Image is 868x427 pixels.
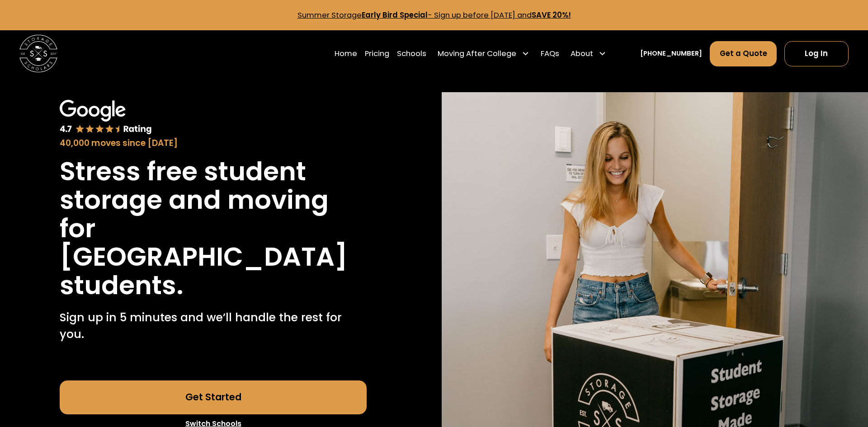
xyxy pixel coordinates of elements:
strong: SAVE 20%! [532,10,571,20]
strong: Early Bird Special [362,10,428,20]
a: Pricing [365,41,389,67]
h1: [GEOGRAPHIC_DATA] [60,243,348,271]
div: 40,000 moves since [DATE] [60,137,367,150]
a: Home [335,41,357,67]
a: FAQs [541,41,559,67]
div: Moving After College [438,48,516,59]
div: About [567,41,610,67]
a: Summer StorageEarly Bird Special- Sign up before [DATE] andSAVE 20%! [297,10,571,20]
h1: Stress free student storage and moving for [60,157,367,243]
h1: students. [60,271,184,300]
a: Get a Quote [710,41,777,66]
a: Get Started [60,380,367,414]
div: Moving After College [434,41,533,67]
a: [PHONE_NUMBER] [640,49,702,59]
a: Schools [397,41,426,67]
div: About [571,48,593,59]
a: Log In [784,41,849,66]
img: Google 4.7 star rating [60,100,152,135]
img: Storage Scholars main logo [19,35,57,72]
p: Sign up in 5 minutes and we’ll handle the rest for you. [60,309,367,343]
